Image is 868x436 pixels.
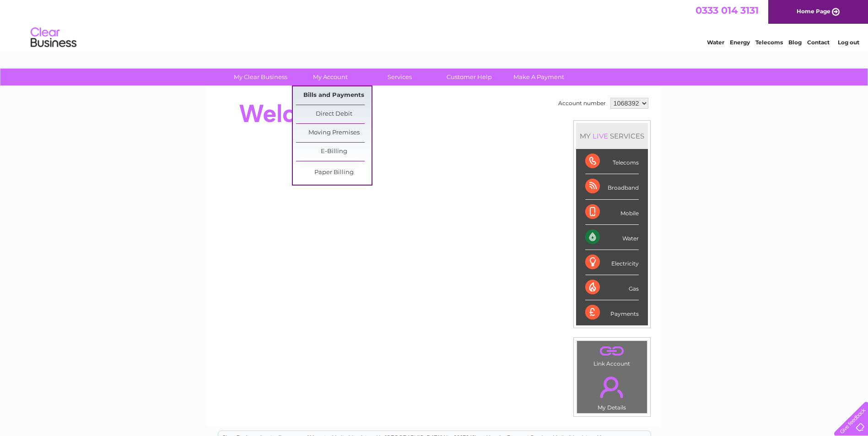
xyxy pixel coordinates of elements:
[707,39,724,46] a: Water
[585,149,639,174] div: Telecoms
[585,300,639,325] div: Payments
[585,250,639,275] div: Electricity
[296,164,372,182] a: Paper Billing
[695,5,759,16] a: 0333 014 3131
[577,340,647,369] td: Link Account
[296,86,372,105] a: Bills and Payments
[788,39,802,46] a: Blog
[585,275,639,300] div: Gas
[577,369,647,414] td: My Details
[838,39,859,46] a: Log out
[292,69,368,85] a: My Account
[30,24,77,52] img: logo.png
[296,124,372,142] a: Moving Premises
[576,123,648,149] div: MY SERVICES
[807,39,830,46] a: Contact
[296,105,372,123] a: Direct Debit
[585,200,639,225] div: Mobile
[362,69,437,85] a: Services
[223,69,298,85] a: My Clear Business
[755,39,783,46] a: Telecoms
[585,225,639,250] div: Water
[579,343,645,359] a: .
[556,96,608,111] td: Account number
[591,132,610,140] div: LIVE
[501,69,577,85] a: Make A Payment
[579,371,645,403] a: .
[585,174,639,199] div: Broadband
[730,39,750,46] a: Energy
[218,5,651,44] div: Clear Business is a trading name of Verastar Limited (registered in [GEOGRAPHIC_DATA] No. 3667643...
[296,143,372,161] a: E-Billing
[431,69,507,85] a: Customer Help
